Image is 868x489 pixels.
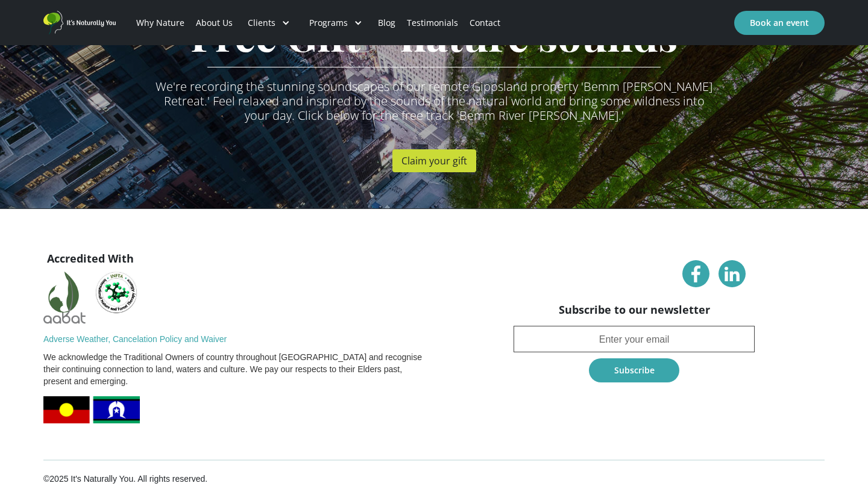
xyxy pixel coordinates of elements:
div: Programs [309,17,348,29]
div: ©2025 It's Naturally You. All rights reserved. [43,473,207,485]
a: Adverse Weather, Cancelation Policy and Waiver [43,333,227,345]
input: Subscribe [589,358,679,382]
a: Why Nature [130,2,190,43]
img: AABAT Logo [43,272,86,333]
img: NIFTA Logo [95,272,137,314]
a: About Us [190,2,238,43]
div: Clients [248,17,275,29]
h4: Accredited With [43,251,137,266]
h1: Free Gift - nature sounds [172,11,696,58]
a: home [43,11,116,34]
form: Newsletter [514,326,755,388]
h4: Subscribe to our newsletter [514,302,755,317]
div: We acknowledge the Traditional Owners of country throughout [GEOGRAPHIC_DATA] and recognise their... [43,351,424,387]
a: Blog [372,2,401,43]
div: Programs [300,2,372,43]
div: Clients [238,2,300,43]
a: Contact [464,2,506,43]
input: Enter your email [514,326,755,352]
a: Claim your gift [392,149,476,172]
a: Testimonials [401,2,464,43]
a: Book an event [734,11,825,35]
div: We're recording the stunning soundscapes of our remote Gippsland property 'Bemm [PERSON_NAME] Ret... [151,79,717,123]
